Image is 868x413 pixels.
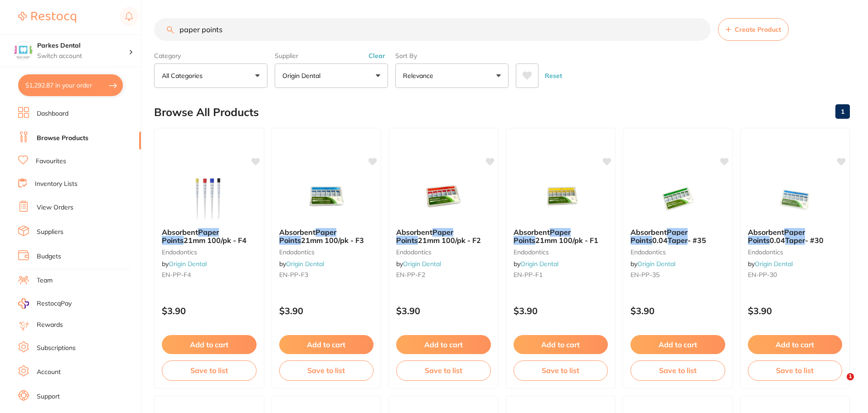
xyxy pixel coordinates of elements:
input: Search Products [154,18,711,41]
small: endodontics [396,248,491,256]
p: $3.90 [396,306,491,316]
span: Absorbent [279,228,315,237]
p: Relevance [403,71,437,80]
span: Absorbent [514,228,550,237]
span: by [630,260,675,268]
button: Add to cart [162,335,257,354]
button: Save to list [748,360,843,380]
b: Absorbent Paper Points 21mm 100/pk - F2 [396,228,491,245]
span: 21mm 100/pk - F2 [418,236,481,245]
em: Paper [784,228,805,237]
em: Points [279,236,301,245]
a: Browse Products [37,134,88,143]
em: Points [514,236,535,245]
span: Absorbent [396,228,432,237]
span: EN-PP-F2 [396,271,425,279]
a: Team [37,276,53,285]
a: Origin Dental [637,260,675,268]
button: Add to cart [514,335,608,354]
em: Points [748,236,770,245]
span: EN-PP-30 [748,271,777,279]
label: Category [154,52,267,60]
em: Paper [198,228,219,237]
p: Origin Dental [282,71,324,80]
em: Taper [668,236,688,245]
a: Favourites [36,157,66,166]
b: Absorbent Paper Points 21mm 100/pk - F4 [162,228,257,245]
span: by [279,260,324,268]
button: Save to list [630,360,725,380]
p: $3.90 [514,306,608,316]
button: Save to list [396,360,491,380]
a: Origin Dental [403,260,441,268]
img: Absorbent Paper Points 0.04 Taper - #30 [766,175,824,221]
iframe: Intercom live chat [828,373,850,395]
span: EN-PP-F4 [162,271,191,279]
p: $3.90 [630,306,725,316]
span: EN-PP-F3 [279,271,308,279]
a: View Orders [37,203,73,212]
button: Clear [366,52,388,60]
button: Add to cart [396,335,491,354]
button: Add to cart [630,335,725,354]
label: Supplier [275,52,388,60]
button: Save to list [514,360,608,380]
span: 21mm 100/pk - F1 [535,236,598,245]
a: Origin Dental [520,260,558,268]
em: Taper [785,236,805,245]
span: Absorbent [748,228,784,237]
a: Origin Dental [755,260,793,268]
b: Absorbent Paper Points 0.04 Taper - #35 [630,228,725,245]
em: Paper [550,228,571,237]
button: Add to cart [748,335,843,354]
img: Absorbent Paper Points 0.04 Taper - #35 [648,175,707,221]
button: Origin Dental [275,63,388,88]
em: Points [162,236,184,245]
span: Absorbent [630,228,667,237]
img: Parkes Dental [14,42,32,60]
button: Relevance [395,63,509,88]
span: by [396,260,441,268]
em: Paper [432,228,453,237]
button: Reset [542,63,565,88]
p: All Categories [162,71,206,80]
button: Save to list [162,360,257,380]
button: Create Product [718,18,789,41]
b: Absorbent Paper Points 0.04 Taper - #30 [748,228,843,245]
a: Suppliers [37,228,63,237]
img: RestocqPay [18,298,29,309]
h4: Parkes Dental [37,41,129,50]
a: Origin Dental [169,260,207,268]
small: endodontics [279,248,374,256]
span: 0.04 [652,236,668,245]
a: Account [37,368,61,377]
button: Save to list [279,360,374,380]
em: Points [630,236,652,245]
em: Points [396,236,418,245]
span: by [162,260,207,268]
span: 1 [847,373,854,380]
h2: Browse All Products [154,106,259,119]
span: Create Product [735,26,781,33]
span: 21mm 100/pk - F4 [184,236,247,245]
span: 21mm 100/pk - F3 [301,236,364,245]
p: $3.90 [279,306,374,316]
span: RestocqPay [37,299,72,308]
a: Budgets [37,252,61,261]
a: Origin Dental [286,260,324,268]
img: Restocq Logo [18,12,76,23]
img: Absorbent Paper Points 21mm 100/pk - F2 [414,175,473,221]
a: Inventory Lists [35,180,78,189]
p: $3.90 [162,306,257,316]
small: endodontics [514,248,608,256]
span: by [748,260,793,268]
a: Rewards [37,321,63,330]
a: Subscriptions [37,344,76,353]
a: Restocq Logo [18,7,76,28]
img: Absorbent Paper Points 21mm 100/pk - F4 [179,175,238,221]
small: endodontics [748,248,843,256]
img: Absorbent Paper Points 21mm 100/pk - F1 [531,175,590,221]
span: EN-PP-F1 [514,271,543,279]
span: EN-PP-35 [630,271,659,279]
button: Add to cart [279,335,374,354]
